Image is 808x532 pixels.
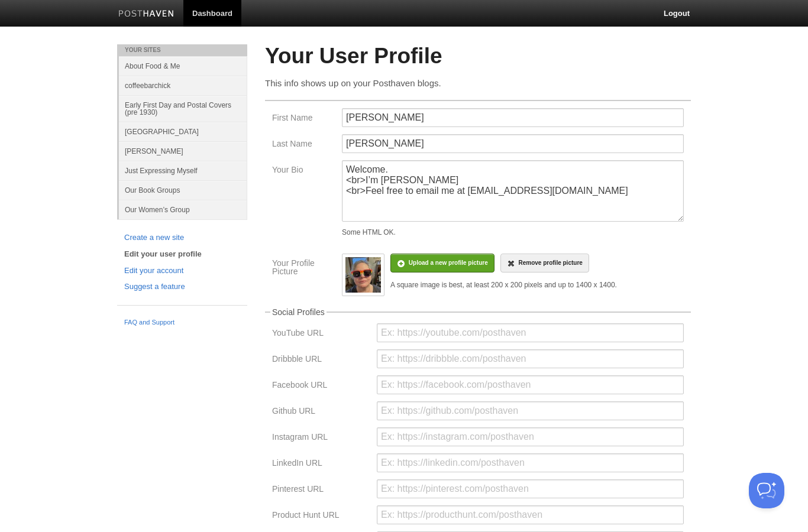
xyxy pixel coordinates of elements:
[518,259,582,266] span: Remove profile picture
[342,160,684,222] textarea: Welcome. <br>I’m [PERSON_NAME] <br>Feel free to email me at [EMAIL_ADDRESS][DOMAIN_NAME]
[390,281,617,288] div: A square image is best, at least 200 x 200 pixels and up to 1400 x 1400.
[124,265,240,277] a: Edit your account
[119,122,247,141] a: [GEOGRAPHIC_DATA]
[272,140,335,151] label: Last Name
[118,10,174,19] img: Posthaven-bar
[265,44,691,69] h2: Your User Profile
[377,375,684,394] input: Ex: https://facebook.com/posthaven
[124,281,240,293] a: Suggest a feature
[272,113,335,125] label: First Name
[117,44,247,56] li: Your Sites
[342,229,684,236] div: Some HTML OK.
[272,329,370,340] label: YouTube URL
[749,473,784,508] iframe: Help Scout Beacon - Open
[272,381,370,392] label: Facebook URL
[124,232,240,244] a: Create a new site
[272,166,335,177] label: Your Bio
[377,349,684,368] input: Ex: https://dribbble.com/posthaven
[377,505,684,524] input: Ex: https://producthunt.com/posthaven
[377,401,684,420] input: Ex: https://github.com/posthaven
[119,76,247,95] a: coffeebarchick
[270,308,327,316] legend: Social Profiles
[119,161,247,180] a: Just Expressing Myself
[500,254,589,273] a: Remove profile picture
[272,355,370,366] label: Dribbble URL
[272,407,370,418] label: Github URL
[119,200,247,219] a: Our Women’s Group
[119,141,247,161] a: [PERSON_NAME]
[124,248,240,261] a: Edit your user profile
[124,317,240,328] a: FAQ and Support
[272,433,370,444] label: Instagram URL
[377,323,684,342] input: Ex: https://youtube.com/posthaven
[345,257,381,293] img: medium_IMG_4072.jpeg
[265,77,691,89] p: This info shows up on your Posthaven blogs.
[272,485,370,496] label: Pinterest URL
[409,259,488,266] span: Upload a new profile picture
[119,180,247,200] a: Our Book Groups
[377,479,684,498] input: Ex: https://pinterest.com/posthaven
[272,511,370,522] label: Product Hunt URL
[119,56,247,76] a: About Food & Me
[272,459,370,470] label: LinkedIn URL
[272,259,335,278] label: Your Profile Picture
[377,453,684,472] input: Ex: https://linkedin.com/posthaven
[377,427,684,446] input: Ex: https://instagram.com/posthaven
[119,95,247,122] a: Early First Day and Postal Covers (pre 1930)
